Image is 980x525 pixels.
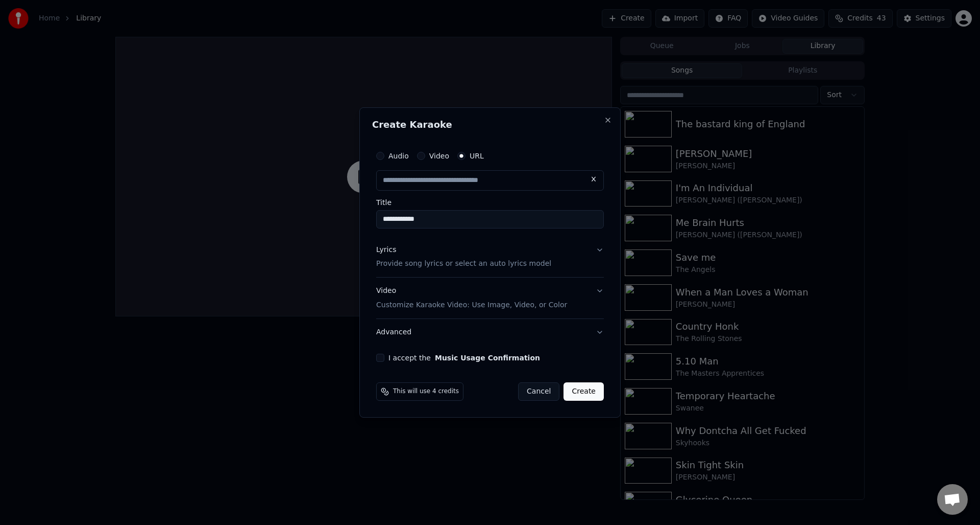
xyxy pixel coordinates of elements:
[376,300,567,310] p: Customize Karaoke Video: Use Image, Video, or Color
[376,245,396,255] div: Lyrics
[376,237,604,278] button: LyricsProvide song lyrics or select an auto lyrics model
[372,120,608,129] h2: Create Karaoke
[518,382,559,401] button: Cancel
[376,259,551,269] p: Provide song lyrics or select an auto lyrics model
[429,152,449,159] label: Video
[563,382,604,401] button: Create
[388,354,540,361] label: I accept the
[435,354,540,361] button: I accept the
[376,319,604,346] button: Advanced
[470,152,484,159] label: URL
[388,152,409,159] label: Audio
[376,278,604,319] button: VideoCustomize Karaoke Video: Use Image, Video, or Color
[376,199,604,206] label: Title
[393,387,459,396] span: This will use 4 credits
[376,286,567,311] div: Video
